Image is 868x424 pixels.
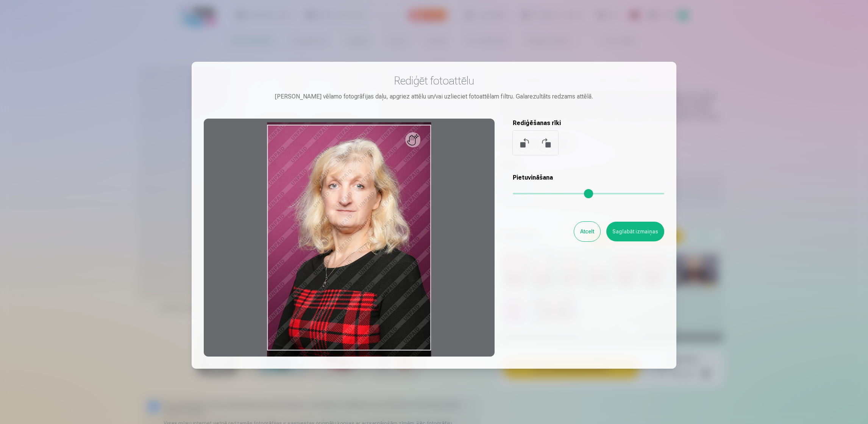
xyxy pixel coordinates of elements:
[204,74,664,88] h3: Rediģēt fotoattēlu
[513,173,664,182] h5: Pietuvināšana
[574,222,600,241] button: Atcelt
[606,222,664,241] button: Saglabāt izmaiņas
[513,119,664,128] h5: Rediģēšanas rīki
[204,92,664,101] div: [PERSON_NAME] vēlamo fotogrāfijas daļu, apgriez attēlu un/vai uzlieciet fotoattēlam filtru. Galar...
